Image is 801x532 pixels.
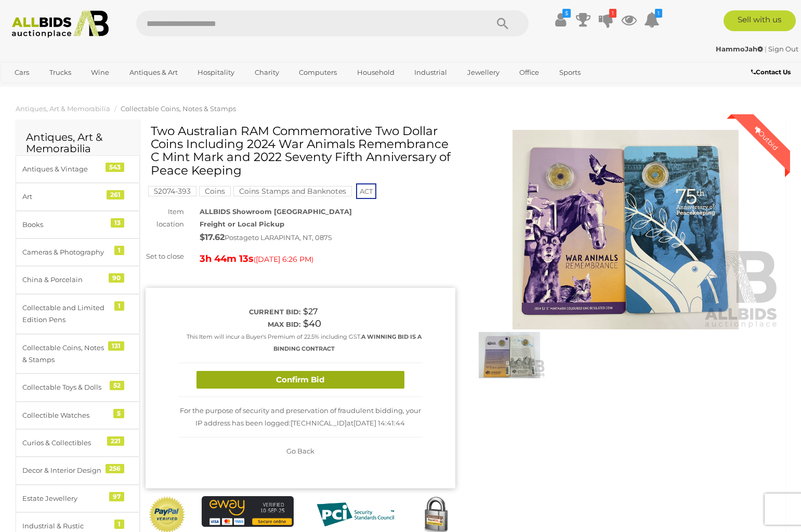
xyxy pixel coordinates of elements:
[291,419,347,427] span: [TECHNICAL_ID]
[43,64,78,81] a: Trucks
[474,332,546,379] img: Two Australian RAM Commemorative Two Dollar Coins Including 2024 War Animals Remembrance C Mint M...
[553,10,568,29] a: $
[178,306,300,318] div: Current bid:
[477,10,529,36] button: Search
[22,163,108,175] div: Antiques & Vintage
[16,374,140,401] a: Collectable Toys & Dolls 52
[22,219,108,231] div: Books
[114,246,124,255] div: 1
[148,187,196,195] a: 52074-393
[254,255,313,263] span: ( )
[513,64,546,81] a: Office
[16,457,140,484] a: Decor & Interior Design 256
[178,318,300,330] div: Max bid:
[22,302,108,326] div: Collectable and Limited Edition Pens
[22,274,108,286] div: China & Porcelain
[22,381,108,393] div: Collectable Toys & Dolls
[16,183,140,210] a: Art 261
[22,437,108,449] div: Curios & Collectibles
[16,294,140,334] a: Collectable and Limited Edition Pens 1
[553,64,587,81] a: Sports
[716,45,763,53] strong: HammoJah
[111,218,124,228] div: 13
[408,64,454,81] a: Industrial
[751,66,793,78] a: Contact Us
[252,233,332,242] span: to LARAPINTA, NT, 0875
[16,211,140,238] a: Books 13
[765,45,767,53] span: |
[724,10,796,31] a: Sell with us
[110,381,124,390] div: 52
[353,419,405,427] span: [DATE] 14:41:44
[598,10,614,29] a: 1
[191,64,241,81] a: Hospitality
[16,238,140,266] a: Cameras & Photography 1
[148,186,196,196] mark: 52074-393
[106,464,124,473] div: 256
[106,163,124,172] div: 543
[609,9,616,18] i: 1
[113,409,124,418] div: 5
[303,318,321,329] span: $40
[200,220,284,228] strong: Freight or Local Pickup
[200,253,254,264] strong: 3h 44m 13s
[121,104,236,113] a: Collectable Coins, Notes & Stamps
[16,155,140,183] a: Antiques & Vintage 543
[233,187,352,195] a: Coins Stamps and Banknotes
[8,81,95,98] a: [GEOGRAPHIC_DATA]
[248,64,286,81] a: Charity
[16,334,140,374] a: Collectable Coins, Notes & Stamps 131
[292,64,344,81] a: Computers
[22,409,108,421] div: Collectible Watches
[199,186,231,196] mark: Coins
[286,447,314,455] span: Go Back
[16,266,140,294] a: China & Porcelain 90
[16,429,140,457] a: Curios & Collectibles 221
[655,9,662,18] i: 1
[22,342,108,366] div: Collectable Coins, Notes & Stamps
[138,250,192,262] div: Set to close
[471,130,781,329] img: Two Australian RAM Commemorative Two Dollar Coins Including 2024 War Animals Remembrance C Mint M...
[562,9,571,18] i: $
[716,45,765,53] a: HammoJah
[138,206,192,230] div: Item location
[109,492,124,501] div: 97
[256,255,311,264] span: [DATE] 6:26 PM
[16,402,140,429] a: Collectible Watches 5
[751,68,791,76] b: Contact Us
[16,485,140,512] a: Estate Jewellery 97
[461,64,506,81] a: Jewellery
[151,125,453,177] h1: Two Australian RAM Commemorative Two Dollar Coins Including 2024 War Animals Remembrance C Mint M...
[768,45,798,53] a: Sign Out
[8,64,36,81] a: Cars
[22,520,108,532] div: Industrial & Rustic
[84,64,116,81] a: Wine
[114,301,124,311] div: 1
[107,436,124,446] div: 221
[22,191,108,203] div: Art
[107,190,124,199] div: 261
[644,10,660,29] a: 1
[200,230,455,245] div: Postage
[16,104,110,113] a: Antiques, Art & Memorabilia
[22,464,108,476] div: Decor & Interior Design
[109,273,124,283] div: 90
[108,341,124,351] div: 131
[187,333,422,352] small: This Item will incur a Buyer's Premium of 22.5% including GST.
[178,397,423,437] div: For the purpose of security and preservation of fraudulent bidding, your IP address has been logg...
[350,64,401,81] a: Household
[6,10,115,38] img: Allbids.com.au
[742,114,790,162] div: Outbid
[199,187,231,195] a: Coins
[202,496,294,527] img: eWAY Payment Gateway
[303,307,318,316] span: $27
[22,493,108,504] div: Estate Jewellery
[356,183,376,199] span: ACT
[114,520,124,529] div: 1
[123,64,185,81] a: Antiques & Art
[196,371,404,389] button: Confirm Bid
[233,186,352,196] mark: Coins Stamps and Banknotes
[26,131,129,154] h2: Antiques, Art & Memorabilia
